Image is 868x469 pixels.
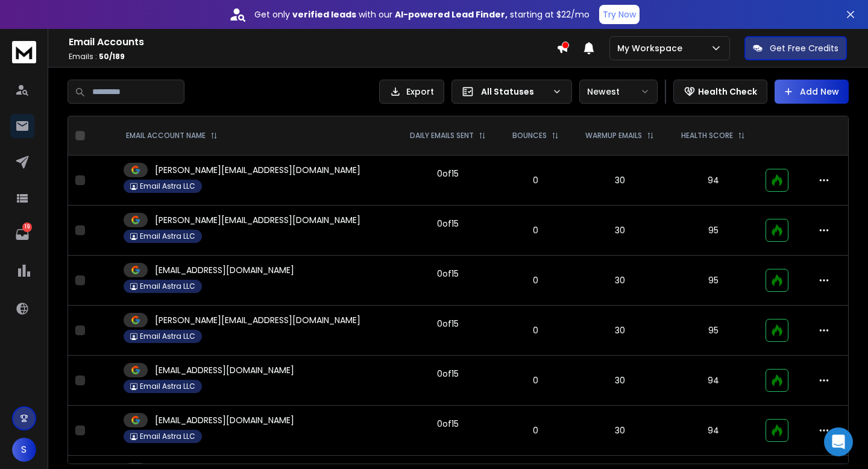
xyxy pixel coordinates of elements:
div: Open Intercom Messenger [824,427,853,456]
p: Email Astra LLC [140,282,195,291]
p: [EMAIL_ADDRESS][DOMAIN_NAME] [155,364,294,376]
p: Get Free Credits [770,42,838,54]
p: WARMUP EMAILS [585,131,642,140]
p: 0 [507,374,564,386]
td: 30 [571,406,667,456]
td: 95 [668,206,759,256]
p: My Workspace [617,42,687,54]
p: Email Astra LLC [140,181,195,191]
td: 30 [571,306,667,356]
button: Try Now [599,5,640,24]
p: 0 [507,424,564,436]
strong: verified leads [292,8,356,20]
p: [EMAIL_ADDRESS][DOMAIN_NAME] [155,264,294,276]
div: 0 of 15 [437,168,459,180]
p: Email Astra LLC [140,231,195,241]
button: Health Check [673,80,767,104]
p: Email Astra LLC [140,382,195,391]
button: Export [379,80,444,104]
p: BOUNCES [512,131,547,140]
p: Try Now [603,8,636,20]
img: logo [12,41,36,63]
button: Newest [579,80,658,104]
p: Emails : [69,52,556,61]
div: 0 of 15 [437,268,459,280]
p: Get only with our starting at $22/mo [254,8,590,20]
strong: AI-powered Lead Finder, [395,8,508,20]
h1: Email Accounts [69,35,556,49]
p: Health Check [698,86,757,98]
a: 19 [10,222,34,247]
p: Email Astra LLC [140,332,195,341]
td: 94 [668,406,759,456]
p: All Statuses [481,86,547,98]
button: S [12,438,36,462]
p: DAILY EMAILS SENT [410,131,474,140]
td: 94 [668,156,759,206]
p: HEALTH SCORE [681,131,733,140]
div: 0 of 15 [437,318,459,330]
p: Email Astra LLC [140,432,195,441]
td: 30 [571,356,667,406]
span: 50 / 189 [99,51,125,61]
p: [PERSON_NAME][EMAIL_ADDRESS][DOMAIN_NAME] [155,314,360,326]
p: [EMAIL_ADDRESS][DOMAIN_NAME] [155,414,294,426]
div: EMAIL ACCOUNT NAME [126,131,218,140]
p: 0 [507,174,564,186]
p: 19 [22,222,32,232]
p: [PERSON_NAME][EMAIL_ADDRESS][DOMAIN_NAME] [155,214,360,226]
td: 30 [571,206,667,256]
div: 0 of 15 [437,218,459,230]
td: 94 [668,356,759,406]
div: 0 of 15 [437,418,459,430]
p: [PERSON_NAME][EMAIL_ADDRESS][DOMAIN_NAME] [155,164,360,176]
td: 30 [571,256,667,306]
button: Add New [775,80,849,104]
p: 0 [507,224,564,236]
button: Get Free Credits [744,36,847,60]
p: 0 [507,324,564,336]
td: 30 [571,156,667,206]
div: 0 of 15 [437,368,459,380]
p: 0 [507,274,564,286]
td: 95 [668,306,759,356]
td: 95 [668,256,759,306]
